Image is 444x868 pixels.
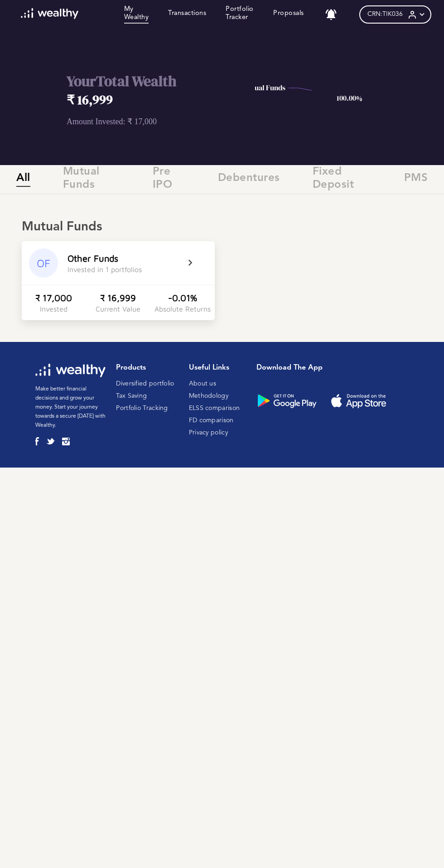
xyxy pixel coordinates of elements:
[21,8,78,19] img: wl-logo-white.svg
[68,253,118,263] div: Other Funds
[35,385,106,430] p: Make better financial decisions and grow your money. Start your journey towards a secure [DATE] w...
[116,380,174,387] a: Diversified portfolio
[226,5,254,24] a: Portfolio Tracker
[313,166,372,194] span: Fixed Deposit
[67,91,255,108] h1: ₹ 16,999
[100,293,136,303] div: ₹ 16,999
[40,305,68,313] div: Invested
[273,10,304,20] a: Proposals
[68,265,142,273] div: Invested in 1 portfolios
[168,10,206,20] a: Transactions
[67,71,255,91] h2: Your Total Wealth
[35,293,72,303] div: ₹ 17,000
[96,305,140,313] div: Current Value
[116,393,147,399] a: Tax Saving
[189,405,240,411] a: ELSS comparison
[35,364,106,377] img: wl-logo-white.svg
[256,364,401,372] h1: Download the app
[242,83,285,93] text: Mutual Funds
[218,172,280,187] span: Debentures
[337,93,362,103] text: 100.00%
[154,305,211,313] div: Absolute Returns
[116,364,174,372] h1: Products
[189,364,240,372] h1: Useful Links
[16,172,30,187] span: All
[153,166,185,194] span: Pre IPO
[189,380,216,387] a: About us
[189,417,234,424] a: FD comparison
[116,405,168,411] a: Portfolio Tracking
[189,393,228,399] a: Methodology
[124,5,149,24] a: My Wealthy
[168,293,197,303] div: -0.01%
[404,172,428,187] span: PMS
[29,249,58,278] div: OF
[63,166,120,194] span: Mutual Funds
[189,429,228,436] a: Privacy policy
[22,219,422,235] div: Mutual Funds
[67,117,255,127] p: Amount Invested: ₹ 17,000
[367,10,403,18] span: CRN: TIK036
